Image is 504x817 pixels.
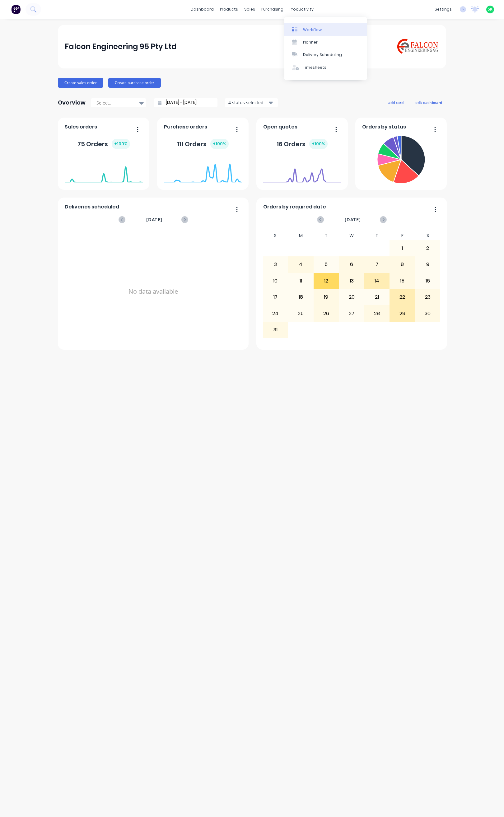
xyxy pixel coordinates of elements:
[415,257,440,272] div: 9
[263,306,288,321] div: 24
[309,139,328,149] div: + 100 %
[303,40,318,45] div: Planner
[339,306,364,321] div: 27
[217,5,241,14] div: products
[263,289,288,305] div: 17
[65,203,119,211] span: Deliveries scheduled
[225,98,278,107] button: 4 status selected
[415,289,440,305] div: 23
[263,231,288,240] div: S
[263,123,297,131] span: Open quotes
[288,273,313,289] div: 11
[390,231,415,240] div: F
[314,231,339,240] div: T
[65,123,97,131] span: Sales orders
[415,231,441,240] div: S
[365,289,390,305] div: 21
[339,289,364,305] div: 20
[488,7,492,12] span: SK
[65,40,177,53] div: Falcon Engineering 95 Pty Ltd
[314,306,339,321] div: 26
[390,273,415,289] div: 15
[339,273,364,289] div: 13
[365,257,390,272] div: 7
[228,99,268,106] div: 4 status selected
[384,98,408,106] button: add card
[314,273,339,289] div: 12
[415,240,440,256] div: 2
[164,123,207,131] span: Purchase orders
[365,273,390,289] div: 14
[210,139,229,149] div: + 100 %
[58,96,86,109] div: Overview
[263,273,288,289] div: 10
[390,257,415,272] div: 8
[339,231,364,240] div: W
[396,38,439,55] img: Falcon Engineering 95 Pty Ltd
[288,289,313,305] div: 18
[263,257,288,272] div: 3
[303,27,322,33] div: Workflow
[415,306,440,321] div: 30
[284,36,367,49] a: Planner
[303,52,342,58] div: Delivery Scheduling
[390,240,415,256] div: 1
[263,322,288,338] div: 31
[287,5,317,14] div: productivity
[415,273,440,289] div: 16
[390,306,415,321] div: 29
[314,289,339,305] div: 19
[314,257,339,272] div: 5
[146,216,162,223] span: [DATE]
[77,139,130,149] div: 75 Orders
[390,289,415,305] div: 22
[303,65,326,70] div: Timesheets
[284,23,367,36] a: Workflow
[258,5,287,14] div: purchasing
[188,5,217,14] a: dashboard
[288,257,313,272] div: 4
[284,49,367,61] a: Delivery Scheduling
[288,306,313,321] div: 25
[58,78,103,88] button: Create sales order
[339,257,364,272] div: 6
[112,139,130,149] div: + 100 %
[177,139,229,149] div: 111 Orders
[277,139,328,149] div: 16 Orders
[65,231,242,352] div: No data available
[288,231,314,240] div: M
[108,78,161,88] button: Create purchase order
[345,216,361,223] span: [DATE]
[11,5,21,14] img: Factory
[364,231,390,240] div: T
[365,306,390,321] div: 28
[362,123,406,131] span: Orders by status
[411,98,446,106] button: edit dashboard
[241,5,258,14] div: sales
[284,61,367,74] a: Timesheets
[432,5,455,14] div: settings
